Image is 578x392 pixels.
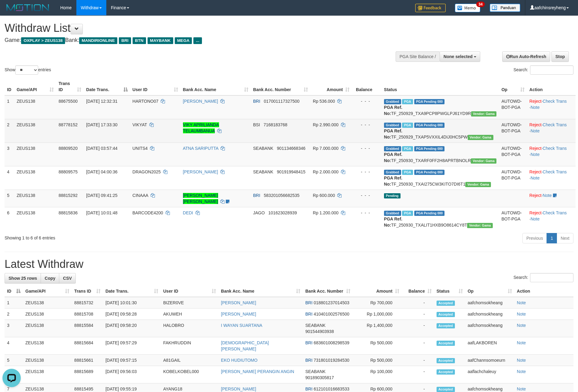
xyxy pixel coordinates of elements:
[5,273,41,283] a: Show 25 rows
[384,193,401,198] span: Pending
[490,4,520,12] img: panduan.png
[543,193,552,198] a: Note
[531,128,540,133] a: Note
[305,375,334,380] span: Copy 901890305817 to clipboard
[5,22,379,34] h1: Withdraw List
[133,169,161,174] span: DRAGON2025
[314,340,349,345] span: Copy 683601008298539 to clipboard
[499,142,527,166] td: AUTOWD-BOT-PGA
[499,166,527,190] td: AUTOWD-BOT-PGA
[517,340,526,345] a: Note
[522,233,547,243] a: Previous
[5,95,14,119] td: 1
[103,355,161,366] td: [DATE] 09:57:15
[514,273,573,282] label: Search:
[305,386,312,391] span: BRI
[414,99,445,104] span: PGA Pending
[84,78,130,95] th: Date Trans.: activate to sort column descending
[86,169,117,174] span: [DATE] 04:00:36
[354,98,379,104] div: - - -
[253,146,273,151] span: SEABANK
[465,320,514,337] td: aafchomsokheang
[402,170,413,175] span: Marked by aafkaynarin
[5,355,23,366] td: 5
[45,276,55,281] span: Copy
[103,309,161,320] td: [DATE] 09:58:28
[103,320,161,337] td: [DATE] 09:58:20
[396,51,440,62] div: PGA Site Balance /
[402,309,434,320] td: -
[514,286,573,297] th: Action
[221,386,256,391] a: [PERSON_NAME]
[5,207,14,231] td: 6
[437,387,455,392] span: Accepted
[59,169,78,174] span: 88809575
[384,146,401,151] span: Grabbed
[499,78,527,95] th: Op: activate to sort column ascending
[384,128,402,139] b: PGA Ref. No:
[264,99,300,104] span: Copy 017001117327500 to clipboard
[161,366,218,383] td: KOBELKOBEL000
[382,142,499,166] td: TF_250930_TXARF0FF2H8APRTBNOLR
[384,99,401,104] span: Grabbed
[527,190,576,207] td: ·
[103,366,161,383] td: [DATE] 09:56:03
[531,105,540,110] a: Note
[148,37,173,44] span: MAYBANK
[253,210,265,215] span: JAGO
[471,111,497,116] span: Vendor URL: https://trx31.1velocity.biz
[382,95,499,119] td: TF_250929_TXA9PCP8PWGLPJ61YD9R
[221,300,256,305] a: [PERSON_NAME]
[313,146,338,151] span: Rp 7.000.000
[264,193,300,198] span: Copy 583201056682535 to clipboard
[23,320,72,337] td: ZEUS138
[353,355,402,366] td: Rp 500,000
[465,286,514,297] th: Op: activate to sort column ascending
[314,386,349,391] span: Copy 612101016683533 to clipboard
[221,369,294,374] a: [PERSON_NAME] PERANGIN ANGIN
[531,216,540,221] a: Note
[133,37,146,44] span: BTN
[402,123,413,128] span: Marked by aafchomsokheang
[437,358,455,363] span: Accepted
[5,297,23,309] td: 1
[414,123,445,128] span: PGA Pending
[305,358,312,363] span: BRI
[103,337,161,355] td: [DATE] 09:57:29
[402,366,434,383] td: -
[221,312,256,316] a: [PERSON_NAME]
[437,323,455,328] span: Accepted
[161,337,218,355] td: FAKHRUDDIN
[414,211,445,216] span: PGA Pending
[119,37,131,44] span: BRI
[5,309,23,320] td: 2
[41,273,59,283] a: Copy
[313,169,338,174] span: Rp 2.000.000
[221,358,258,363] a: EKO HUDIUTOMO
[437,301,455,306] span: Accepted
[353,366,402,383] td: Rp 100,000
[14,166,56,190] td: ZEUS138
[103,286,161,297] th: Date Trans.: activate to sort column ascending
[23,297,72,309] td: ZEUS138
[402,146,413,151] span: Marked by aafkaynarin
[353,337,402,355] td: Rp 500,000
[384,211,401,216] span: Grabbed
[402,297,434,309] td: -
[23,286,72,297] th: Game/API: activate to sort column ascending
[59,146,78,151] span: 88809520
[527,78,576,95] th: Action
[14,142,56,166] td: ZEUS138
[465,337,514,355] td: aafLAKBOREN
[402,211,413,216] span: Marked by aafchomsokheang
[543,169,567,174] a: Check Trans
[264,122,287,127] span: Copy 7168183768 to clipboard
[14,119,56,142] td: ZEUS138
[465,355,514,366] td: aafChannsomoeurn
[5,37,379,43] h4: Game: Bank:
[133,210,163,215] span: BARCODE4200
[543,146,567,151] a: Check Trans
[14,78,56,95] th: Game/API: activate to sort column ascending
[268,210,297,215] span: Copy 101623028939 to clipboard
[183,146,218,151] a: ATNA SARIPUTTA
